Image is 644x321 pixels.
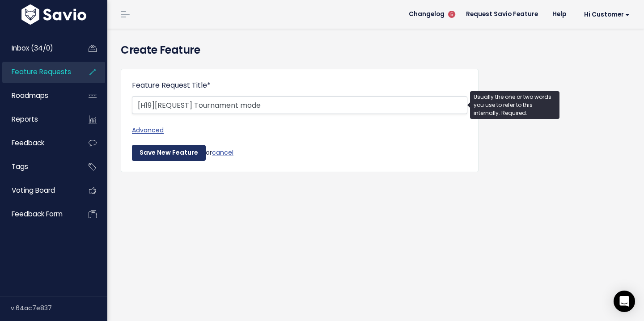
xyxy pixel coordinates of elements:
[2,180,74,201] a: Voting Board
[12,162,28,171] span: Tags
[12,186,55,195] span: Voting Board
[614,291,635,312] div: Open Intercom Messenger
[12,43,53,53] span: Inbox (34/0)
[2,133,74,153] a: Feedback
[459,8,545,21] a: Request Savio Feature
[11,296,107,320] div: v.64ac7e837
[409,11,445,17] span: Changelog
[212,148,233,157] a: cancel
[132,80,211,91] label: Feature Request Title
[470,91,559,119] div: Usually the one or two words you use to refer to this internally. Required.
[132,125,467,136] a: Advanced
[132,145,467,161] div: or
[12,209,63,219] span: Feedback form
[12,67,71,76] span: Feature Requests
[2,85,74,106] a: Roadmaps
[12,138,44,148] span: Feedback
[545,8,573,21] a: Help
[12,114,38,124] span: Reports
[2,204,74,224] a: Feedback form
[12,91,48,100] span: Roadmaps
[2,62,74,82] a: Feature Requests
[448,11,455,18] span: 5
[2,109,74,130] a: Reports
[2,156,74,177] a: Tags
[132,96,467,114] input: Keep it short and sweet
[132,145,206,161] input: Save New Feature
[573,8,637,21] a: Hi Customer
[2,38,74,59] a: Inbox (34/0)
[121,42,631,58] h4: Create Feature
[19,4,89,25] img: logo-white.9d6f32f41409.svg
[584,11,630,18] span: Hi Customer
